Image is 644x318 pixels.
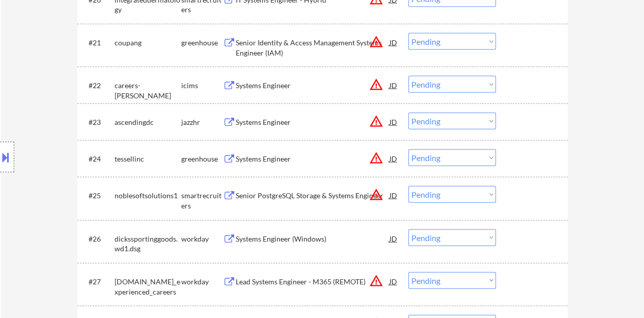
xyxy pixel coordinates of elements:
[236,38,389,58] div: Senior Identity & Access Management Systems Engineer (IAM)
[181,81,223,91] div: icims
[181,38,223,48] div: greenhouse
[181,154,223,164] div: greenhouse
[181,117,223,127] div: jazzhr
[388,186,399,204] div: JD
[369,77,383,92] button: warning_amber
[388,76,399,94] div: JD
[369,114,383,128] button: warning_amber
[236,191,389,201] div: Senior PostgreSQL Storage & Systems Engineer
[369,35,383,49] button: warning_amber
[236,81,389,91] div: Systems Engineer
[388,33,399,51] div: JD
[388,149,399,168] div: JD
[236,234,389,244] div: Systems Engineer (Windows)
[369,188,383,202] button: warning_amber
[369,274,383,288] button: warning_amber
[236,117,389,127] div: Systems Engineer
[388,113,399,131] div: JD
[89,38,106,48] div: #21
[181,234,223,244] div: workday
[388,229,399,248] div: JD
[236,154,389,164] div: Systems Engineer
[115,277,181,297] div: [DOMAIN_NAME]_experienced_careers
[181,191,223,210] div: smartrecruiters
[115,38,181,48] div: coupang
[181,277,223,287] div: workday
[89,277,106,287] div: #27
[236,277,389,287] div: Lead Systems Engineer - M365 (REMOTE)
[388,272,399,290] div: JD
[369,151,383,165] button: warning_amber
